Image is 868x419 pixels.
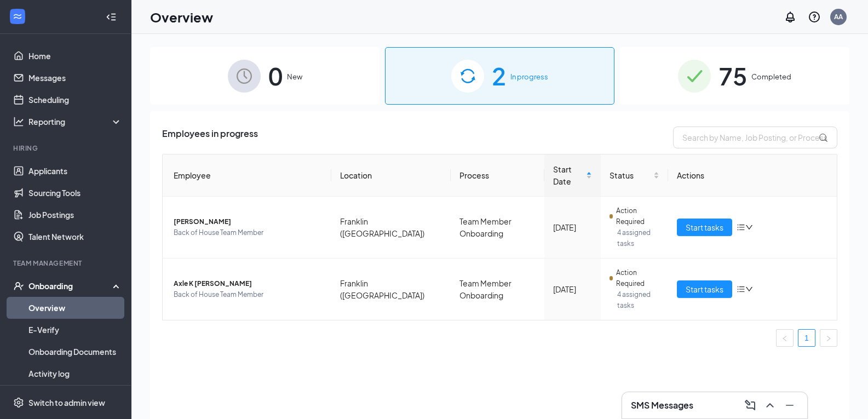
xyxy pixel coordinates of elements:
[174,227,323,238] span: Back of House Team Member
[751,71,791,82] span: Completed
[553,283,591,295] div: [DATE]
[834,12,843,21] div: AA
[783,399,796,412] svg: Minimize
[553,163,583,187] span: Start Date
[741,397,759,414] button: ComposeMessage
[28,363,122,384] a: Activity log
[451,259,544,320] td: Team Member Onboarding
[28,341,122,363] a: Onboarding Documents
[28,89,122,111] a: Scheduling
[451,154,544,197] th: Process
[331,154,451,197] th: Location
[553,221,591,233] div: [DATE]
[610,169,652,181] span: Status
[13,116,24,127] svg: Analysis
[781,335,788,342] span: left
[718,57,747,95] span: 75
[798,329,815,347] li: 1
[677,280,732,298] button: Start tasks
[677,219,732,236] button: Start tasks
[808,10,821,24] svg: QuestionInfo
[781,397,798,414] button: Minimize
[174,278,323,289] span: Axle K [PERSON_NAME]
[163,154,331,197] th: Employee
[13,144,120,153] div: Hiring
[28,226,122,248] a: Talent Network
[28,204,122,226] a: Job Postings
[831,382,857,408] iframe: Intercom live chat
[13,259,120,268] div: Team Management
[776,329,794,347] button: left
[106,12,117,22] svg: Collapse
[617,289,660,311] span: 4 assigned tasks
[13,397,24,408] svg: Settings
[737,223,745,232] span: bars
[798,330,815,346] a: 1
[28,45,122,67] a: Home
[28,67,122,89] a: Messages
[13,280,24,291] svg: UserCheck
[174,289,323,300] span: Back of House Team Member
[174,216,323,227] span: [PERSON_NAME]
[28,397,105,408] div: Switch to admin view
[825,335,832,342] span: right
[492,57,506,95] span: 2
[668,154,837,197] th: Actions
[686,221,723,233] span: Start tasks
[451,197,544,259] td: Team Member Onboarding
[617,227,660,249] span: 4 assigned tasks
[510,71,548,82] span: In progress
[745,285,753,293] span: down
[784,10,797,24] svg: Notifications
[737,285,745,294] span: bars
[28,319,122,341] a: E-Verify
[601,154,669,197] th: Status
[673,127,837,148] input: Search by Name, Job Posting, or Process
[28,182,122,204] a: Sourcing Tools
[631,399,693,411] h3: SMS Messages
[616,267,659,289] span: Action Required
[331,259,451,320] td: Franklin ([GEOGRAPHIC_DATA])
[331,197,451,259] td: Franklin ([GEOGRAPHIC_DATA])
[12,11,23,22] svg: WorkstreamLogo
[776,329,794,347] li: Previous Page
[763,399,777,412] svg: ChevronUp
[820,329,837,347] li: Next Page
[28,280,113,291] div: Onboarding
[268,57,283,95] span: 0
[820,329,837,347] button: right
[745,223,753,231] span: down
[744,399,757,412] svg: ComposeMessage
[28,160,122,182] a: Applicants
[162,127,258,148] span: Employees in progress
[150,8,213,26] h1: Overview
[686,283,723,295] span: Start tasks
[28,116,123,127] div: Reporting
[28,297,122,319] a: Overview
[287,71,302,82] span: New
[616,205,659,227] span: Action Required
[761,397,779,414] button: ChevronUp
